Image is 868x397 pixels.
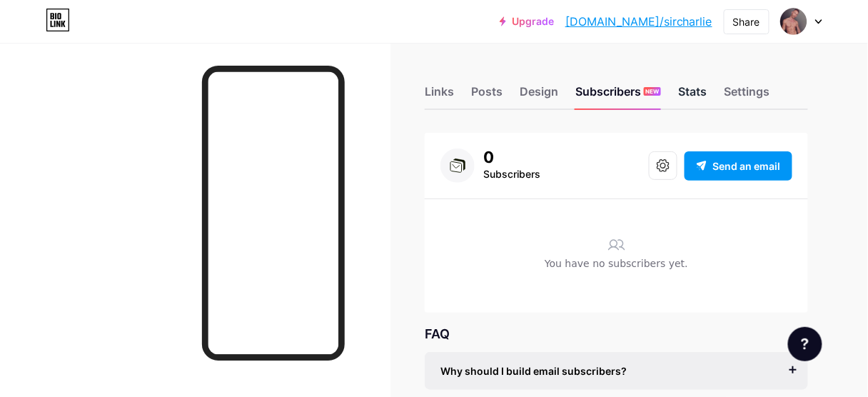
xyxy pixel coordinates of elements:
[425,324,808,343] div: FAQ
[724,83,769,109] div: Settings
[40,23,70,34] div: v 4.0.25
[520,83,558,109] div: Design
[142,83,153,94] img: tab_keywords_by_traffic_grey.svg
[713,159,781,174] span: Send an email
[23,37,34,49] img: website_grey.svg
[54,84,128,94] div: Domain Overview
[565,13,712,30] a: [DOMAIN_NAME]/sircharlie
[425,83,454,109] div: Links
[37,37,157,49] div: Domain: [DOMAIN_NAME]
[500,16,554,27] a: Upgrade
[440,256,792,278] div: You have no subscribers yet.
[471,83,503,109] div: Posts
[440,363,627,378] span: Why should I build email subscribers?
[575,83,661,109] div: Subscribers
[39,83,50,94] img: tab_domain_overview_orange.svg
[158,84,241,94] div: Keywords by Traffic
[733,14,760,29] div: Share
[23,23,34,34] img: logo_orange.svg
[678,83,707,109] div: Stats
[646,87,660,96] span: NEW
[780,8,807,35] img: sircharlie
[483,149,540,166] div: 0
[483,166,540,183] div: Subscribers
